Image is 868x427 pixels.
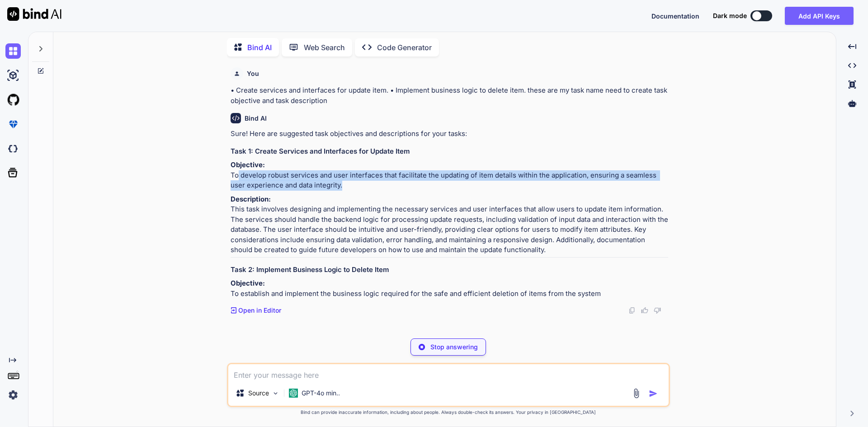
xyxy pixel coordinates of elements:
[231,160,265,169] strong: Objective:
[272,389,279,397] img: Pick Models
[631,388,642,399] img: attachment
[302,389,340,398] p: GPT-4o min..
[231,85,668,106] p: • Create services and interfaces for update item. • Implement business logic to delete item. thes...
[231,146,668,157] h3: Task 1: Create Services and Interfaces for Update Item
[231,129,668,139] p: Sure! Here are suggested task objectives and descriptions for your tasks:
[5,68,21,83] img: ai-studio
[649,389,658,398] img: icon
[231,195,271,203] strong: Description:
[231,265,668,275] h3: Task 2: Implement Business Logic to Delete Item
[238,306,281,315] p: Open in Editor
[5,387,21,403] img: settings
[289,389,298,398] img: GPT-4o mini
[785,7,854,25] button: Add API Keys
[641,307,648,314] img: like
[5,141,21,156] img: darkCloudIdeIcon
[654,307,661,314] img: dislike
[5,92,21,108] img: githubLight
[7,7,61,21] img: Bind AI
[231,194,668,255] p: This task involves designing and implementing the necessary services and user interfaces that all...
[231,279,265,287] strong: Objective:
[231,160,668,191] p: To develop robust services and user interfaces that facilitate the updating of item details withi...
[248,389,269,398] p: Source
[430,343,478,352] p: Stop answering
[377,42,432,53] p: Code Generator
[227,409,670,416] p: Bind can provide inaccurate information, including about people. Always double-check its answers....
[245,114,267,123] h6: Bind AI
[247,42,272,53] p: Bind AI
[304,42,345,53] p: Web Search
[651,11,699,21] button: Documentation
[651,12,699,20] span: Documentation
[247,69,259,78] h6: You
[231,278,668,299] p: To establish and implement the business logic required for the safe and efficient deletion of ite...
[5,43,21,59] img: chat
[713,11,747,20] span: Dark mode
[5,117,21,132] img: premium
[628,307,636,314] img: copy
